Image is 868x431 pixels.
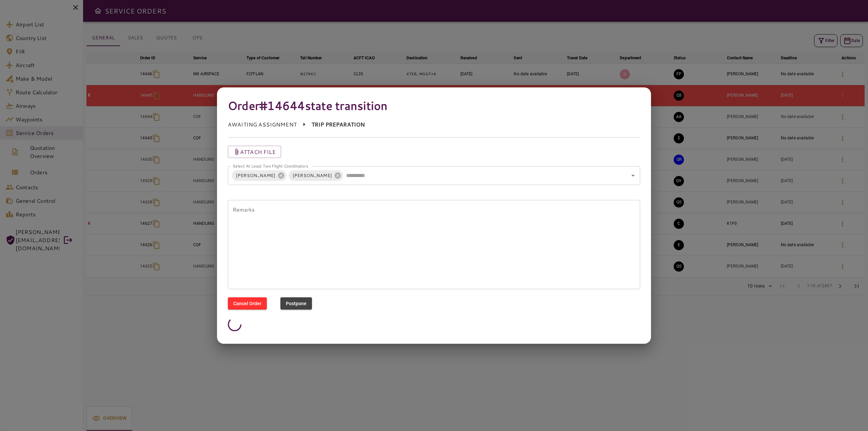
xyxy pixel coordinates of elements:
[289,172,336,179] span: [PERSON_NAME]
[628,171,638,180] button: Open
[228,98,640,112] h4: Order #14644 state transition
[228,120,297,129] p: AWAITING ASSIGNMENT
[240,148,276,156] p: Attach file
[280,297,312,310] button: Postpone
[228,145,281,158] button: Attach file
[233,163,308,169] label: Select At Least Two Flight Coordinators
[289,170,343,181] div: [PERSON_NAME]
[228,297,267,310] button: Cancel Order
[312,120,365,129] p: TRIP PREPARATION
[232,170,287,181] div: [PERSON_NAME]
[232,172,279,179] span: [PERSON_NAME]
